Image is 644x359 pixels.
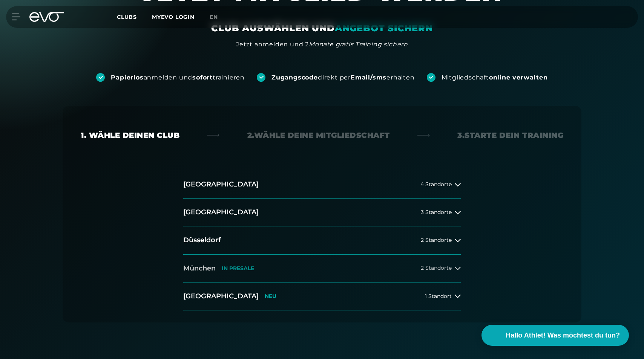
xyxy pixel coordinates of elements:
[183,255,461,283] button: MünchenIN PRESALE2 Standorte
[183,235,221,245] h2: Düsseldorf
[183,199,461,226] button: [GEOGRAPHIC_DATA]3 Standorte
[421,265,452,271] span: 2 Standorte
[192,74,213,81] strong: sofort
[183,283,461,310] button: [GEOGRAPHIC_DATA]NEU1 Standort
[236,40,408,49] div: Jetzt anmelden und 2
[117,13,152,20] a: Clubs
[506,330,620,341] span: Hallo Athlet! Was möchtest du tun?
[183,226,461,254] button: Düsseldorf2 Standorte
[183,180,259,189] h2: [GEOGRAPHIC_DATA]
[351,74,386,81] strong: Email/sms
[210,13,227,21] a: en
[152,14,195,20] a: MYEVO LOGIN
[183,208,259,217] h2: [GEOGRAPHIC_DATA]
[271,74,318,81] strong: Zugangscode
[421,237,452,243] span: 2 Standorte
[442,73,548,82] div: Mitgliedschaft
[111,73,245,82] div: anmelden und trainieren
[183,292,259,301] h2: [GEOGRAPHIC_DATA]
[271,73,414,82] div: direkt per erhalten
[420,182,452,187] span: 4 Standorte
[265,293,276,299] p: NEU
[111,74,143,81] strong: Papierlos
[309,41,408,48] em: Monate gratis Training sichern
[183,264,216,273] h2: München
[210,14,218,20] span: en
[425,293,452,299] span: 1 Standort
[481,325,629,346] button: Hallo Athlet! Was möchtest du tun?
[222,265,254,272] p: IN PRESALE
[81,130,179,141] div: 1. Wähle deinen Club
[117,14,137,20] span: Clubs
[421,209,452,215] span: 3 Standorte
[183,171,461,199] button: [GEOGRAPHIC_DATA]4 Standorte
[489,74,548,81] strong: online verwalten
[457,130,563,141] div: 3. Starte dein Training
[247,130,390,141] div: 2. Wähle deine Mitgliedschaft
